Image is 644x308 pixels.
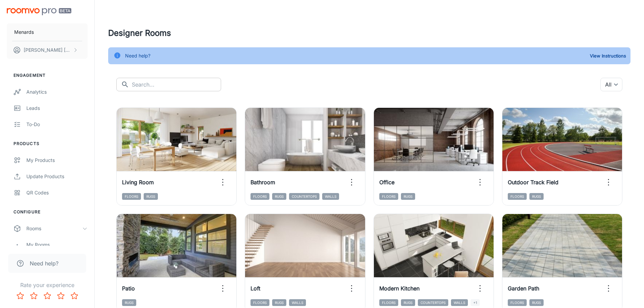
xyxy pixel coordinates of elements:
button: View Instructions [588,51,628,61]
span: Rugs [272,299,286,306]
div: Update Products [26,173,88,180]
p: Menards [14,28,34,36]
span: Rugs [272,193,286,200]
h4: Designer Rooms [108,27,630,39]
span: Walls [322,193,339,200]
span: Floors [122,193,141,200]
h6: Outdoor Track Field [508,178,558,186]
h6: Bathroom [251,178,275,186]
p: [PERSON_NAME] [PERSON_NAME] [24,46,71,54]
span: Floors [379,193,398,200]
div: Leads [26,104,88,112]
h6: Modern Kitchen [379,284,420,292]
span: Walls [451,299,468,306]
p: Rate your experience [5,281,89,289]
button: [PERSON_NAME] [PERSON_NAME] [7,41,88,59]
span: Countertops [289,193,319,200]
div: All [600,78,622,91]
span: Floors [251,299,269,306]
span: Walls [289,299,306,306]
button: Rate 2 star [27,289,41,303]
button: Rate 5 star [68,289,81,303]
div: Rooms [26,225,82,232]
span: Rugs [529,299,544,306]
h6: Living Room [122,178,154,186]
div: Analytics [26,88,88,96]
span: Floors [251,193,269,200]
span: Rugs [401,193,415,200]
h6: Loft [251,284,260,292]
img: Roomvo PRO Beta [7,8,71,15]
span: Floors [508,193,527,200]
span: Floors [379,299,398,306]
div: My Products [26,157,88,164]
div: Need help? [125,49,150,62]
button: Rate 4 star [54,289,68,303]
span: Countertops [418,299,448,306]
h6: Patio [122,284,135,292]
h6: Office [379,178,395,186]
span: +1 [471,299,480,306]
button: Rate 1 star [14,289,27,303]
button: Rate 3 star [41,289,54,303]
span: Floors [508,299,527,306]
span: Rugs [529,193,544,200]
span: Rugs [122,299,136,306]
button: Menards [7,23,88,41]
span: Rugs [144,193,158,200]
div: My Rooms [26,241,88,248]
h6: Garden Path [508,284,539,292]
input: Search... [132,78,221,91]
div: QR Codes [26,189,88,196]
div: To-do [26,121,88,128]
span: Rugs [401,299,415,306]
span: Need help? [30,259,58,267]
